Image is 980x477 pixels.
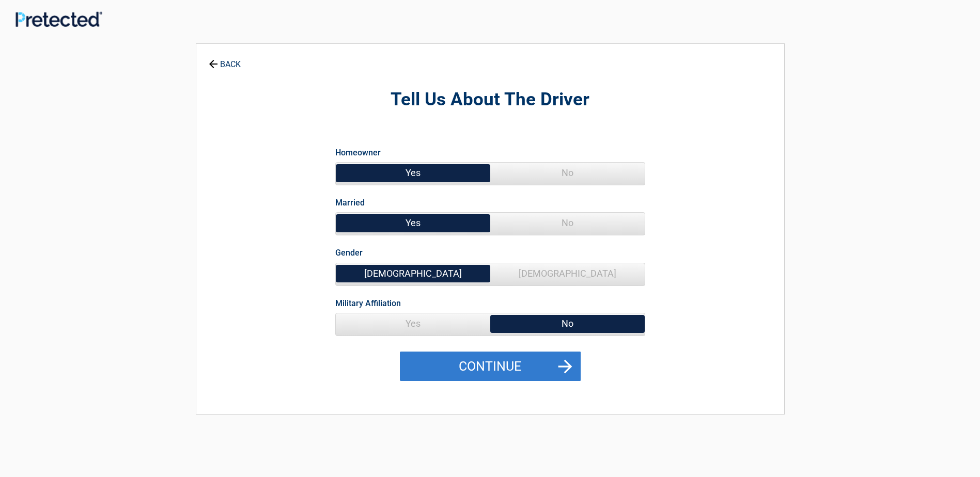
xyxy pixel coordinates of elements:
[336,313,490,334] span: Yes
[490,313,645,334] span: No
[253,88,727,112] h2: Tell Us About The Driver
[490,163,645,183] span: No
[335,146,381,160] label: Homeowner
[15,11,102,27] img: Main Logo
[335,246,363,260] label: Gender
[335,296,401,310] label: Military Affiliation
[336,263,490,284] span: [DEMOGRAPHIC_DATA]
[335,196,365,210] label: Married
[336,213,490,233] span: Yes
[207,51,243,69] a: BACK
[490,263,645,284] span: [DEMOGRAPHIC_DATA]
[336,163,490,183] span: Yes
[490,213,645,233] span: No
[400,352,581,381] button: Continue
